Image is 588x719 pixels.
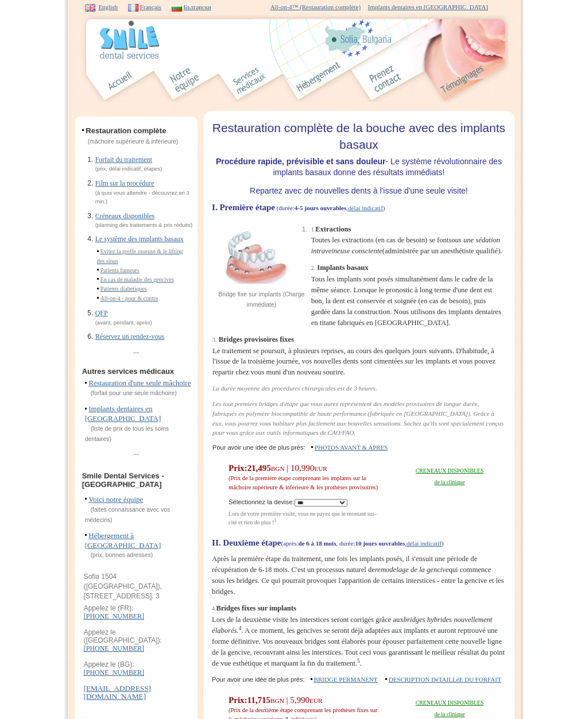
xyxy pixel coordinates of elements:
span: I. Première étape [212,203,275,212]
strong: 4-5 jours ouvrables [295,204,346,211]
img: 2.jpg [137,60,162,102]
img: dot.gif [97,250,99,254]
img: 5.jpg [345,60,369,102]
a: Hébergement à Sofia [294,76,345,84]
img: offer_fr.jpg [231,60,268,102]
img: EN [85,4,95,11]
a: délai indicatif [407,540,442,547]
a: En cas de maladie des gencives [100,276,173,283]
a: Restauration d'une seule mâchoire [88,378,191,387]
a: délai indicatif [348,204,383,211]
span: BGN [271,465,285,472]
a: Patients fumeurs [100,267,139,273]
a: Voici notre équipe [88,495,143,504]
a: Bouche entière implants dentaires (prix complet, délais, étapes) [231,76,268,84]
img: dot.gif [97,278,99,281]
span: (mâchoire supérieure & inférieure) [82,138,179,145]
div: Close [571,602,579,610]
a: Film sur la procédure [95,179,154,187]
p: Toutes les extractions (en cas de besoin) se font (administrée par un anesthétiste qualifié). [311,213,504,257]
span: Performance [194,653,254,663]
img: dot.gif [97,288,99,291]
img: dot.gif [97,269,99,272]
h2: Repartez avec de nouvelles dents à l'issue d'une seule visite! [212,184,506,197]
span: (faites connaissance avec vos médecins) [85,507,171,523]
span: 2. [311,265,316,271]
a: Réservez un rendez-vous [95,333,165,341]
span: (à quoi vous attendre - découvrez en 3 min.) [95,190,189,205]
img: dot.gif [311,446,313,450]
span: Afficher les détails [42,701,127,709]
span: (prix, délai indicatif, étapes) [95,165,163,172]
b: Procédure rapide, prévisible et sans douleur [216,157,386,166]
p: Après la première étape du traitement, une fois les implants posés, il s'ensuit une période de ré... [212,554,506,597]
strong: 10 jours ouvrables [355,540,405,547]
span: (forfait pour une seule mâchoire) [85,390,177,396]
li: Sofia 1504 ([GEOGRAPHIC_DATA]), [STREET_ADDRESS]. 3 [84,572,189,601]
b: Autres services médicaux [82,367,174,376]
div: Accepter tout [384,631,550,653]
span: II. Deuxième étape [212,538,281,547]
p: Prix: [229,464,383,492]
span: (prix, bonnes adresses) [85,552,153,558]
a: Implants dentaires en [GEOGRAPHIC_DATA] [368,3,488,10]
span: (avant, pendant, après) [95,319,152,326]
p: Tous les implants sont posés simultanément dans le cadre de la même séance. Lorsque le pronostic ... [311,262,504,328]
a: Témoignages [438,76,509,84]
img: accommodation_fr.jpg [294,60,345,102]
span: Fonctionnalité [48,680,117,690]
a: Implants dentaires en [GEOGRAPHIC_DATA] [85,404,161,423]
a: Български [183,3,211,10]
img: BG [172,4,182,11]
a: Forfait du traitement [95,156,152,164]
span: All-on-4 - pour & contre [100,295,158,301]
a: English [99,3,118,10]
h1: Restauration complète de la bouche avec des implants basaux [212,111,506,153]
a: Accueil [105,76,137,84]
p: Lors de votre première visite, vous ne payez que le montant sus-cité et rien de plus ! [229,509,383,527]
div: Pour avoir une idée de plus près: [212,443,505,453]
span: 3. [212,337,217,343]
img: logo.gif [98,20,160,60]
img: dot.gif [85,534,87,538]
span: (liste de prix de tous les soins dentaires) [85,426,169,442]
div: Afficher les détails [29,699,370,710]
a: PHOTOS AVANT & APRES [315,444,388,451]
img: home_fr.jpg [105,60,137,102]
b: Extractions [315,225,351,233]
: Notre site Web utilise des cookies pour améliorer l"expérience utilisateur. En utilisant notre si... [29,623,353,643]
a: Clinique et équipe [162,76,204,84]
h2: - Le système révolutionnaire des implants basaux donne des résultats immédiats! [212,156,506,179]
img: 3.jpg [204,60,231,102]
span: Ciblage [285,653,320,663]
img: dot.gif [85,408,87,411]
span: | 10,990 [287,463,314,473]
a: Français [140,3,161,10]
a: All-on-4™ (Restauration complète) [270,3,361,10]
img: dot.gif [97,297,99,300]
span: (après: , durée: , ) [281,540,443,547]
span: (Prix de la première étape comprenant les implants sur la mâchoire supérieure & inférieure & les ... [229,475,378,490]
div: Ce site Web utilise des cookies [29,600,341,617]
span: (planning des traitements & prix réduits) [95,222,193,228]
span: (durée: , ) [277,204,385,211]
img: 6.jpg [413,60,438,102]
img: 1. Bridge fixe sur implants (Charge immédiate) [214,213,300,289]
a: Evitez la greffe osseuse & le lifting des sinus [97,248,183,264]
img: appointment_fr.jpg [369,60,413,102]
a: Contacts [369,76,413,84]
div: ... [78,344,195,358]
b: Restauration complète [86,126,166,135]
span: Strictement nécessaires [48,653,162,663]
i: Les tout premiers bridges d'étape que vous aurez représentent des modèles provisoires de longue d... [212,400,504,436]
span: 21,495 [247,463,327,473]
a: CRENEAUX DISPONIBLESde la clinique [416,467,483,485]
a: Hébergement à [GEOGRAPHIC_DATA] [85,531,161,550]
div: Sélectionnez la devise: [229,497,383,507]
a: Le système des implants basaux [95,235,184,243]
img: 4.jpg [268,60,294,102]
p: Le traitement se poursuit, à plusieurs reprises, au cours des quelques jours suivants. D'habitude... [212,334,505,378]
